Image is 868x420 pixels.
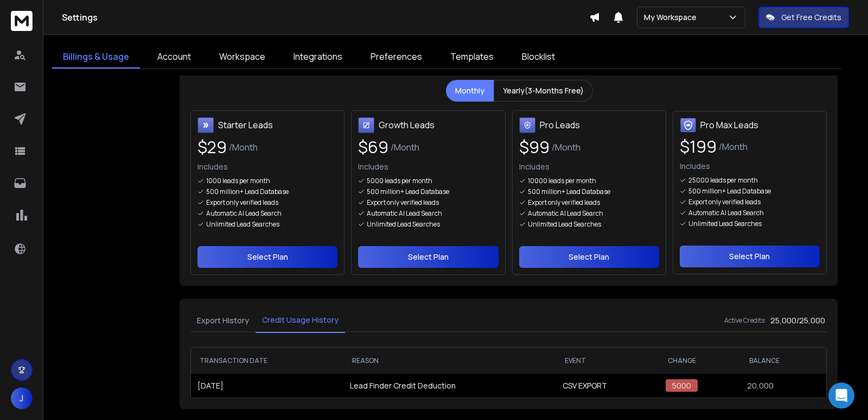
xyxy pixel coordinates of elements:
[367,209,442,218] p: Automatic AI Lead Search
[439,46,505,68] a: Templates
[358,161,498,172] p: Includes
[197,246,337,268] button: Select Plan
[52,46,140,68] a: Billings & Usage
[206,209,282,218] p: Automatic AI Lead Search
[781,12,841,23] p: Get Free Credits
[367,177,432,185] p: 5000 leads per month
[197,380,337,391] h3: [DATE]
[11,387,33,409] button: J
[680,161,820,172] p: Includes
[283,46,353,68] a: Integrations
[206,220,279,229] p: Unlimited Lead Searches
[391,141,419,154] span: /Month
[519,161,659,172] p: Includes
[218,118,273,131] h3: Starter Leads
[358,137,388,157] span: $ 69
[770,315,827,326] h3: 25,000 / 25,000
[367,187,449,196] p: 500 million+ Lead Database
[688,220,762,228] p: Unlimited Lead Searches
[511,46,566,68] a: Blocklist
[552,141,580,154] span: /Month
[666,379,698,392] span: 5000
[494,80,593,102] button: Yearly(3-Months Free)
[680,137,717,156] span: $ 199
[528,220,601,229] p: Unlimited Lead Searches
[358,246,498,268] button: Select Plan
[446,80,494,102] button: Monthly
[688,176,758,185] p: 25000 leads per month
[190,309,256,333] button: Export History
[741,348,826,374] th: Balance
[519,246,659,268] button: Select Plan
[206,177,270,185] p: 1000 leads per month
[528,209,603,218] p: Automatic AI Lead Search
[229,141,258,154] span: /Month
[519,137,550,157] span: $ 99
[556,348,659,374] th: Event
[540,118,580,131] h3: Pro Leads
[659,348,741,374] th: Change
[724,316,766,325] h6: Active Credits:
[528,198,600,207] p: Export only verified leads
[350,380,550,391] h3: Lead Finder Credit Deduction
[197,161,337,172] p: Includes
[367,198,439,207] p: Export only verified leads
[367,220,440,229] p: Unlimited Lead Searches
[208,46,276,68] a: Workspace
[688,187,771,196] p: 500 million+ Lead Database
[688,198,761,206] p: Export only verified leads
[700,118,758,131] h3: Pro Max Leads
[747,380,820,391] h3: 20,000
[528,187,610,196] p: 500 million+ Lead Database
[680,246,820,267] button: Select Plan
[758,7,849,28] button: Get Free Credits
[62,11,589,24] h1: Settings
[719,140,748,153] span: /Month
[360,46,433,68] a: Preferences
[528,177,596,185] p: 10000 leads per month
[688,209,764,217] p: Automatic AI Lead Search
[644,12,701,23] p: My Workspace
[563,380,653,391] h3: CSV EXPORT
[146,46,202,68] a: Account
[206,187,289,196] p: 500 million+ Lead Database
[379,118,435,131] h3: Growth Leads
[191,348,343,374] th: Transaction Date
[828,383,854,409] div: Open Intercom Messenger
[197,137,227,157] span: $ 29
[206,198,278,207] p: Export only verified leads
[343,348,556,374] th: Reason
[256,308,345,333] button: Credit Usage History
